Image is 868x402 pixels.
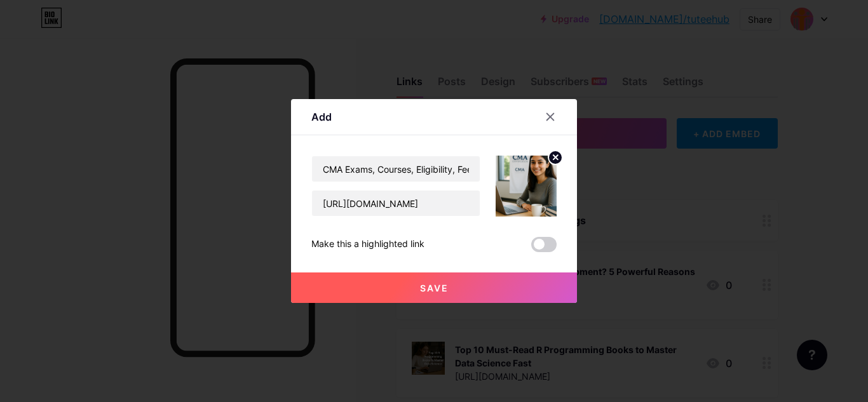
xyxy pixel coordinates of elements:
[291,272,577,303] button: Save
[311,109,332,124] div: Add
[420,283,449,293] span: Save
[311,237,424,252] div: Make this a highlighted link
[496,156,557,217] img: link_thumbnail
[312,156,480,182] input: Title
[312,191,480,216] input: URL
